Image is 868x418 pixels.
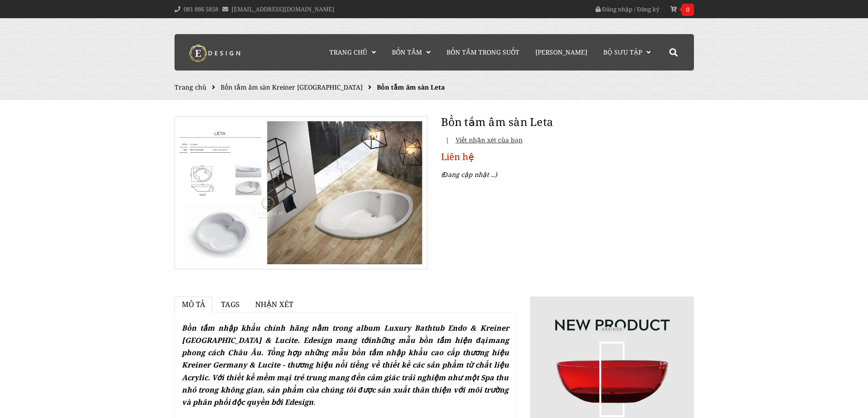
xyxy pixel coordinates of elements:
[440,34,526,71] a: Bồn Tắm Trong Suốt
[392,48,422,56] span: Bồn Tắm
[231,5,334,13] a: [EMAIL_ADDRESS][DOMAIN_NAME]
[441,170,497,179] em: (Đang cập nhật ...)
[323,34,383,71] a: Trang chủ
[634,5,636,13] span: /
[596,34,657,71] a: Bộ Sưu Tập
[377,83,445,91] span: Bồn tắm âm sàn Leta
[182,299,205,309] span: Mô tả
[447,48,519,56] span: Bồn Tắm Trong Suốt
[603,48,642,56] span: Bộ Sưu Tập
[371,335,488,345] a: những mẫu bồn tắm hiện đại
[255,299,293,309] span: Nhận xét
[451,136,523,144] span: Viết nhận xét của bạn
[441,114,694,130] h1: Bồn tắm âm sàn Leta
[446,136,449,144] span: |
[221,83,363,91] a: Bồn tắm âm sàn Kreiner [GEOGRAPHIC_DATA]
[682,4,694,16] span: 0
[181,44,250,62] img: logo Kreiner Germany - Edesign Interior
[182,323,509,407] strong: Bồn tắm nhập khẩu chính hãng nằm trong album Luxury Bathtub Endo & Kreiner [GEOGRAPHIC_DATA] & Lu...
[535,48,587,56] span: [PERSON_NAME]
[329,48,367,56] span: Trang chủ
[221,299,240,309] span: Tags
[385,34,437,71] a: Bồn Tắm
[529,34,594,71] a: [PERSON_NAME]
[441,150,474,164] span: Liên hệ
[182,323,509,407] em: .
[184,5,218,13] a: 081 886 5858
[175,83,206,91] a: Trang chủ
